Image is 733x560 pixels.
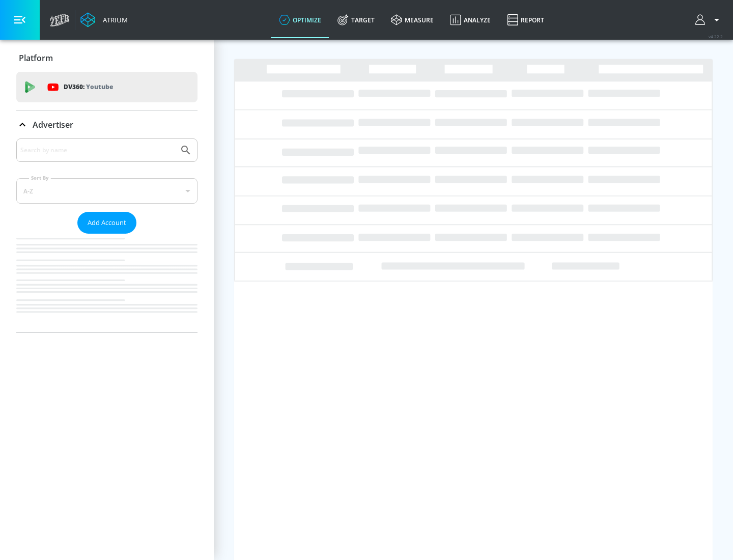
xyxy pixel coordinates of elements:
a: optimize [271,2,329,38]
a: Report [499,2,552,38]
a: Atrium [80,12,128,27]
label: Sort By [29,175,51,181]
p: Youtube [86,81,113,92]
div: Advertiser [16,110,198,139]
div: Advertiser [16,138,198,332]
input: Search by name [20,144,175,157]
p: Platform [19,52,53,64]
a: measure [383,2,442,38]
button: Add Account [77,212,136,234]
p: DV360: [64,81,113,93]
a: Target [329,2,383,38]
div: DV360: Youtube [16,72,198,102]
div: Atrium [99,15,128,24]
p: Advertiser [33,119,73,130]
div: A-Z [16,178,198,204]
a: Analyze [442,2,499,38]
span: Add Account [88,217,126,229]
div: Platform [16,44,198,72]
nav: list of Advertiser [16,234,198,332]
span: v 4.22.2 [709,34,723,39]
